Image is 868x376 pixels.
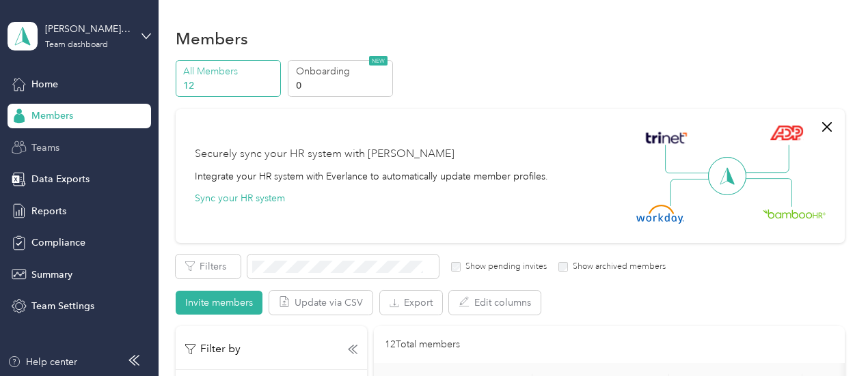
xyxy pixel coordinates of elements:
button: Edit columns [449,291,541,315]
img: Line Right Down [744,178,792,207]
button: Invite members [176,291,262,315]
span: Compliance [31,235,85,250]
img: Workday [636,205,684,224]
div: Team dashboard [45,41,108,49]
p: All Members [183,64,276,78]
img: BambooHR [763,209,826,218]
p: 0 [296,78,389,93]
span: Home [31,77,58,91]
img: ADP [770,125,803,141]
span: Data Exports [31,172,90,186]
p: 12 Total members [385,337,460,352]
span: Reports [31,204,66,218]
div: Securely sync your HR system with [PERSON_NAME] [195,146,455,162]
span: NEW [369,56,388,66]
div: Integrate your HR system with Everlance to automatically update member profiles. [195,169,548,184]
span: Teams [31,141,59,155]
span: Summary [31,267,72,282]
label: Show pending invites [461,261,547,273]
div: [PERSON_NAME] Arterra [45,22,131,36]
button: Update via CSV [269,291,372,315]
label: Show archived members [568,261,666,273]
p: Onboarding [296,64,389,78]
button: Sync your HR system [195,191,285,205]
img: Trinet [642,128,690,147]
span: Members [31,109,73,123]
img: Line Right Up [742,145,789,173]
img: Line Left Down [670,178,718,206]
img: Line Left Up [665,145,713,174]
h1: Members [176,31,248,46]
span: Team Settings [31,299,94,313]
iframe: Everlance-gr Chat Button Frame [791,300,868,376]
p: 12 [183,78,276,93]
button: Filters [176,255,241,278]
button: Export [380,291,442,315]
button: Help center [8,355,77,369]
p: Filter by [185,341,241,358]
